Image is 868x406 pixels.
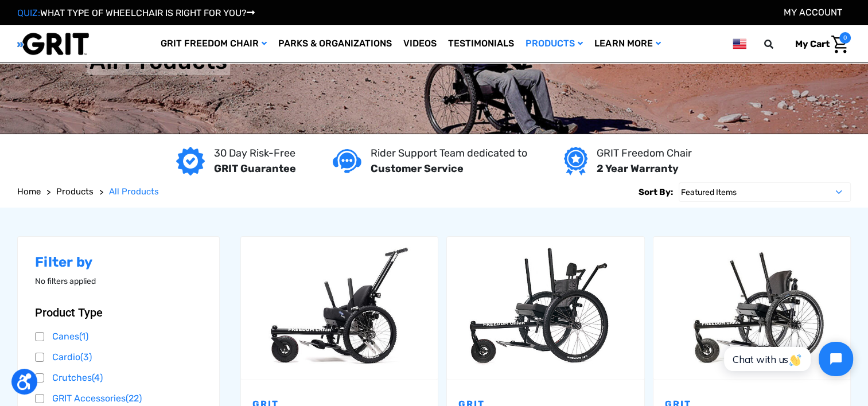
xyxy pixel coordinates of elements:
a: Parks & Organizations [273,25,398,63]
a: GRIT Freedom Chair: Pro,$5,495.00 [653,237,850,380]
span: (22) [126,393,142,404]
button: Product Type [35,306,202,319]
span: Home [17,186,41,197]
a: Products [520,25,589,63]
img: Year warranty [564,147,587,175]
strong: GRIT Guarantee [214,162,296,175]
a: Account [784,7,842,18]
span: QUIZ: [17,7,40,18]
img: Cart [831,36,848,53]
img: Customer service [333,149,361,173]
span: My Cart [795,38,830,49]
h2: Filter by [35,254,202,271]
a: Videos [398,25,442,63]
p: Rider Support Team dedicated to [371,146,527,161]
a: Crutches(4) [35,369,202,387]
a: Cardio(3) [35,349,202,366]
a: Cart with 0 items [787,32,851,56]
iframe: Tidio Chat [711,332,863,386]
img: GRIT All-Terrain Wheelchair and Mobility Equipment [17,32,89,56]
label: Sort By: [639,182,673,202]
img: us.png [733,37,746,51]
span: (4) [92,372,103,383]
a: Products [56,185,94,198]
span: Products [56,186,94,197]
a: Canes(1) [35,328,202,345]
a: Testimonials [442,25,520,63]
a: Learn More [589,25,666,63]
span: All Products [109,186,159,197]
input: Search [769,32,787,56]
a: GRIT Junior,$4,995.00 [241,237,438,380]
a: All Products [109,185,159,198]
span: (1) [79,331,88,342]
a: GRIT Freedom Chair: Spartan,$3,995.00 [447,237,644,380]
img: GRIT Guarantee [176,147,205,175]
span: 0 [839,32,851,44]
img: GRIT Junior: GRIT Freedom Chair all terrain wheelchair engineered specifically for kids [241,243,438,374]
p: 30 Day Risk-Free [214,146,296,161]
strong: 2 Year Warranty [597,162,679,175]
a: GRIT Freedom Chair [155,25,273,63]
strong: Customer Service [371,162,464,175]
img: GRIT Freedom Chair Pro: the Pro model shown including contoured Invacare Matrx seatback, Spinergy... [653,243,850,374]
a: Home [17,185,41,198]
p: GRIT Freedom Chair [597,146,692,161]
img: GRIT Freedom Chair: Spartan [447,243,644,374]
a: QUIZ:WHAT TYPE OF WHEELCHAIR IS RIGHT FOR YOU? [17,7,255,18]
span: Product Type [35,306,103,319]
span: (3) [80,352,92,362]
p: No filters applied [35,275,202,287]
